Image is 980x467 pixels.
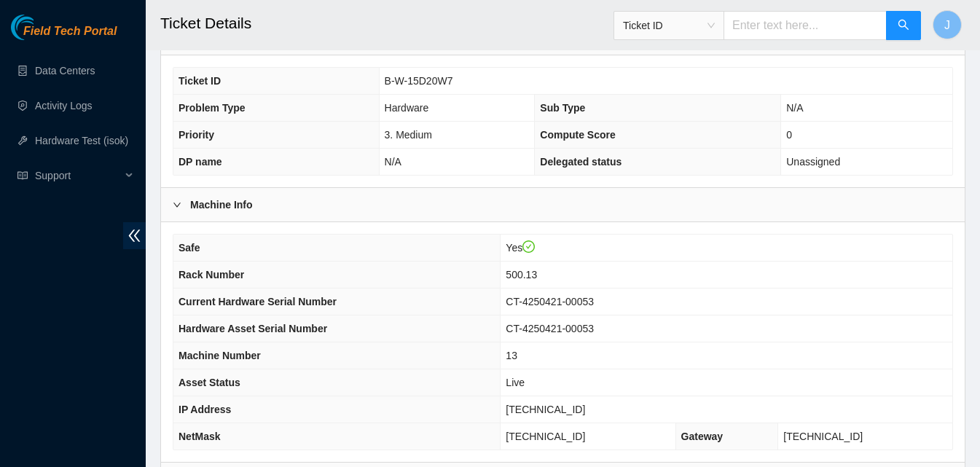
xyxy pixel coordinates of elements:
[179,431,221,442] span: NetMask
[540,156,622,168] span: Delegated status
[35,65,95,76] a: Data Centers
[783,431,863,442] span: [TECHNICAL_ID]
[179,377,240,388] span: Asset Status
[944,16,950,34] span: J
[933,10,962,39] button: J
[23,25,117,39] span: Field Tech Portal
[179,323,327,334] span: Hardware Asset Serial Number
[179,75,221,87] span: Ticket ID
[11,15,74,40] img: Akamai Technologies
[17,170,28,181] span: read
[179,296,337,307] span: Current Hardware Serial Number
[506,242,535,254] span: Yes
[724,11,887,40] input: Enter text here...
[35,100,93,111] a: Activity Logs
[506,377,525,388] span: Live
[385,102,429,114] span: Hardware
[179,102,246,114] span: Problem Type
[681,431,724,442] span: Gateway
[506,404,585,415] span: [TECHNICAL_ID]
[522,240,536,254] span: check-circle
[179,129,214,141] span: Priority
[506,269,537,280] span: 500.13
[506,431,585,442] span: [TECHNICAL_ID]
[540,102,585,114] span: Sub Type
[540,129,615,141] span: Compute Score
[385,129,432,141] span: 3. Medium
[35,135,128,146] a: Hardware Test (isok)
[173,200,181,209] span: right
[786,156,840,168] span: Unassigned
[786,129,792,141] span: 0
[35,161,121,190] span: Support
[786,102,803,114] span: N/A
[179,156,222,168] span: DP name
[506,323,594,334] span: CT-4250421-00053
[886,11,921,40] button: search
[161,188,965,221] div: Machine Info
[179,404,231,415] span: IP Address
[179,350,261,361] span: Machine Number
[385,75,453,87] span: B-W-15D20W7
[506,350,517,361] span: 13
[190,197,253,213] b: Machine Info
[385,156,401,168] span: N/A
[623,15,715,36] span: Ticket ID
[179,242,200,254] span: Safe
[123,222,146,249] span: double-left
[11,26,117,45] a: Akamai TechnologiesField Tech Portal
[506,296,594,307] span: CT-4250421-00053
[898,19,909,33] span: search
[179,269,244,280] span: Rack Number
